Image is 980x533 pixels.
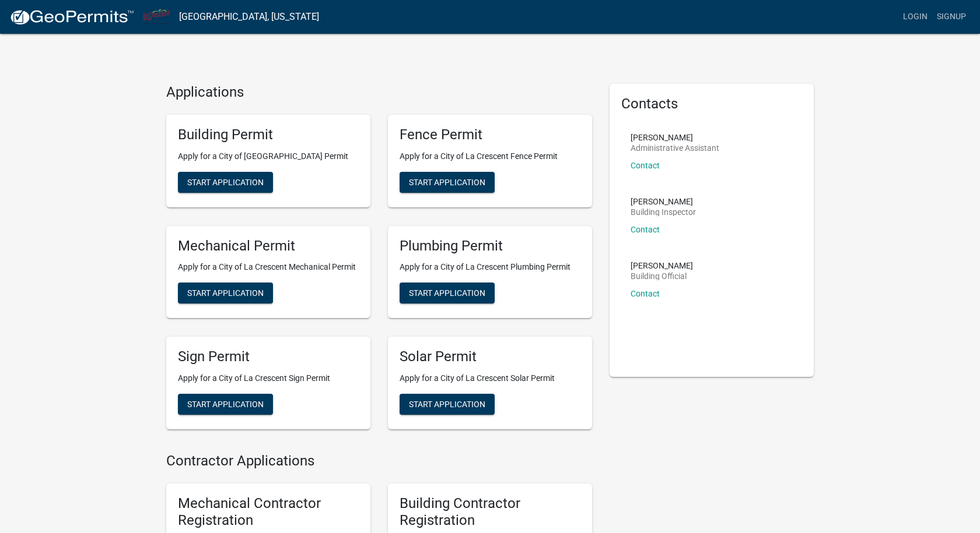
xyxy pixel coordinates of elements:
p: [PERSON_NAME] [631,133,719,142]
p: [PERSON_NAME] [631,197,696,206]
h5: Mechanical Contractor Registration [178,495,359,529]
a: Contact [631,161,660,170]
a: [GEOGRAPHIC_DATA], [US_STATE] [179,7,319,27]
p: Apply for a City of La Crescent Sign Permit [178,372,359,384]
span: Start Application [409,177,485,186]
span: Start Application [187,288,264,298]
span: Start Application [409,400,485,409]
p: Apply for a City of [GEOGRAPHIC_DATA] Permit [178,150,359,163]
h5: Building Permit [178,126,359,143]
p: Apply for a City of La Crescent Mechanical Permit [178,261,359,273]
h4: Contractor Applications [166,453,592,470]
h5: Mechanical Permit [178,238,359,255]
img: City of La Crescent, Minnesota [143,9,170,24]
button: Start Application [178,172,273,193]
h5: Solar Permit [400,348,580,365]
h5: Fence Permit [400,126,580,143]
button: Start Application [178,394,273,415]
button: Start Application [400,172,495,193]
span: Start Application [187,400,264,409]
h5: Sign Permit [178,348,359,365]
a: Login [898,6,932,28]
button: Start Application [400,283,495,303]
a: Contact [631,225,660,234]
button: Start Application [400,394,495,415]
a: Signup [932,6,971,28]
h5: Plumbing Permit [400,238,580,255]
h4: Applications [166,84,592,101]
p: Apply for a City of La Crescent Plumbing Permit [400,261,580,273]
p: Apply for a City of La Crescent Solar Permit [400,372,580,384]
span: Start Application [187,177,264,186]
button: Start Application [178,283,273,303]
h5: Building Contractor Registration [400,495,580,529]
p: Building Inspector [631,208,696,216]
span: Start Application [409,288,485,298]
a: Contact [631,289,660,298]
p: Building Official [631,272,693,280]
p: [PERSON_NAME] [631,262,693,270]
wm-workflow-list-section: Applications [166,84,592,439]
h5: Contacts [621,96,802,112]
p: Administrative Assistant [631,144,719,152]
p: Apply for a City of La Crescent Fence Permit [400,150,580,163]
